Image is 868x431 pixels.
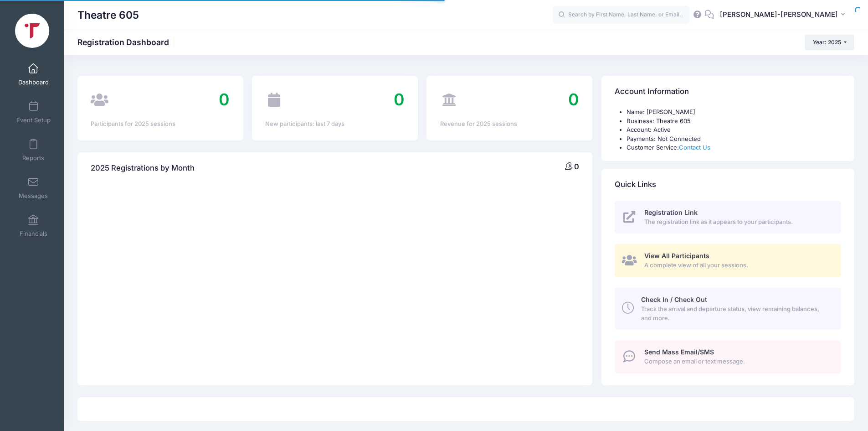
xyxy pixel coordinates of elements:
span: 0 [394,89,405,109]
span: Year: 2025 [813,39,841,46]
span: Event Setup [16,116,51,124]
a: Check In / Check Out Track the arrival and departure status, view remaining balances, and more. [615,288,841,330]
span: Track the arrival and departure status, view remaining balances, and more. [641,305,831,322]
a: Event Setup [12,96,55,128]
span: Check In / Check Out [641,296,707,303]
a: Financials [12,210,55,242]
a: View All Participants A complete view of all your sessions. [615,244,841,277]
span: Dashboard [18,78,49,86]
span: Send Mass Email/SMS [644,348,714,356]
h1: Registration Dashboard [77,37,177,47]
img: Theatre 605 [15,14,49,48]
a: Registration Link The registration link as it appears to your participants. [615,201,841,234]
span: A complete view of all your sessions. [644,261,831,270]
span: 0 [568,89,579,109]
li: Name: [PERSON_NAME] [627,108,841,117]
div: Revenue for 2025 sessions [440,119,579,129]
a: Contact Us [679,144,710,151]
li: Account: Active [627,125,841,135]
span: Registration Link [644,208,698,216]
div: New participants: last 7 days [265,119,404,129]
span: 0 [219,89,230,109]
button: Year: 2025 [805,35,854,50]
a: Dashboard [12,58,55,90]
li: Customer Service: [627,143,841,152]
span: Compose an email or text message. [644,357,831,366]
input: Search by First Name, Last Name, or Email... [553,6,689,24]
button: [PERSON_NAME]-[PERSON_NAME] [714,5,854,26]
span: [PERSON_NAME]-[PERSON_NAME] [720,10,838,20]
li: Business: Theatre 605 [627,117,841,126]
h1: Theatre 605 [77,5,139,26]
h4: 2025 Registrations by Month [91,155,195,181]
span: View All Participants [644,252,709,260]
a: Send Mass Email/SMS Compose an email or text message. [615,340,841,374]
a: Reports [12,134,55,166]
h4: Account Information [615,79,689,105]
span: The registration link as it appears to your participants. [644,218,831,227]
span: Reports [22,154,44,162]
span: Messages [19,192,48,200]
span: 0 [574,162,579,171]
h4: Quick Links [615,171,656,197]
a: Messages [12,172,55,204]
li: Payments: Not Connected [627,135,841,144]
div: Participants for 2025 sessions [91,119,230,129]
span: Financials [20,230,47,238]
